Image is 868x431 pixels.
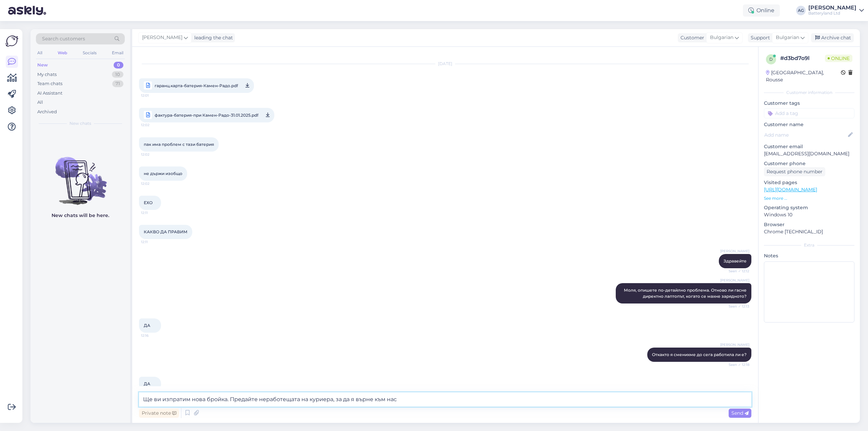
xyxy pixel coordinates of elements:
div: Private note [139,409,179,418]
div: Archive chat [811,33,854,42]
div: 0 [114,62,123,68]
div: Customer [678,34,704,41]
span: КАКВО ДА ПРАВИМ [144,229,188,234]
span: 12:02 [141,121,166,129]
span: [PERSON_NAME] [142,34,182,41]
div: AI Assistant [37,90,62,97]
span: 12:01 [141,91,166,100]
span: [PERSON_NAME] [720,342,749,347]
div: Socials [81,48,98,57]
span: ДА [144,381,150,386]
span: Search customers [42,35,85,42]
span: 12:11 [141,210,166,215]
div: 10 [112,71,123,78]
div: leading the chat [192,34,233,41]
div: All [36,48,44,57]
p: Customer name [764,121,854,128]
div: Extra [764,242,854,248]
div: Batteryland Ltd [808,11,856,16]
textarea: Ще ви изпратим нова бройка. Предайте неработещата на куриера, за да я върне към нас [139,392,751,407]
span: Bulgarian [710,34,733,41]
p: Notes [764,252,854,259]
a: [URL][DOMAIN_NAME] [764,187,817,193]
div: Online [743,4,780,17]
span: фактура-батерия-при Камен-Радо-31.01.2025.pdf [155,111,258,119]
p: Customer phone [764,160,854,167]
p: Chrome [TECHNICAL_ID] [764,228,854,235]
p: Visited pages [764,179,854,186]
span: Send [731,410,749,416]
span: Bulgarian [776,34,799,41]
p: See more ... [764,195,854,201]
p: Customer tags [764,100,854,107]
span: 12:02 [141,181,166,186]
span: 12:11 [141,239,166,244]
span: Здравейте [724,258,747,263]
span: Online [825,55,852,62]
a: гаранц.карта-батерия-Кaмен-Радо.pdf12:01 [139,78,254,93]
span: d [769,57,773,62]
span: Seen ✓ 12:18 [724,362,749,367]
img: No chats [31,145,130,206]
p: Customer email [764,143,854,150]
p: Windows 10 [764,211,854,218]
div: # d3bd7o9l [780,54,825,62]
div: Email [111,48,125,57]
div: 71 [112,80,123,87]
span: 12:16 [141,333,166,338]
div: Support [748,34,770,41]
span: гаранц.карта-батерия-Кaмен-Радо.pdf [155,81,238,90]
span: 12:02 [141,152,166,157]
p: Operating system [764,204,854,211]
div: Customer information [764,90,854,96]
p: [EMAIL_ADDRESS][DOMAIN_NAME] [764,150,854,157]
span: [PERSON_NAME] [720,278,749,283]
div: New [37,62,48,68]
div: [DATE] [139,61,751,67]
a: фактура-батерия-при Камен-Радо-31.01.2025.pdf12:02 [139,108,274,122]
span: New chats [70,120,91,126]
span: Откакто я сменихме до сега работила ли е? [652,352,747,357]
a: [PERSON_NAME]Batteryland Ltd [808,5,864,16]
div: Request phone number [764,167,825,176]
div: All [37,99,43,106]
span: [PERSON_NAME] [720,249,749,254]
span: пак има проблем с тази батерия [144,142,214,147]
div: Team chats [37,80,62,87]
span: ЕХО [144,200,153,205]
div: AG [796,6,806,15]
div: Archived [37,109,57,115]
span: Seen ✓ 12:13 [724,304,749,309]
div: My chats [37,71,57,78]
span: ДА [144,323,150,328]
p: Browser [764,221,854,228]
span: не държи изобщо [144,171,182,176]
span: Моля, опишете по-детайлно проблема. Отново ли гасне директно лаптопът, когато се махне зарядното? [624,288,748,299]
input: Add a tag [764,108,854,118]
img: Askly Logo [5,35,18,47]
span: Seen ✓ 12:12 [724,269,749,274]
div: [PERSON_NAME] [808,5,856,11]
div: [GEOGRAPHIC_DATA], Rousse [766,69,841,83]
input: Add name [764,131,847,139]
p: New chats will be here. [52,212,109,219]
div: Web [56,48,68,57]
